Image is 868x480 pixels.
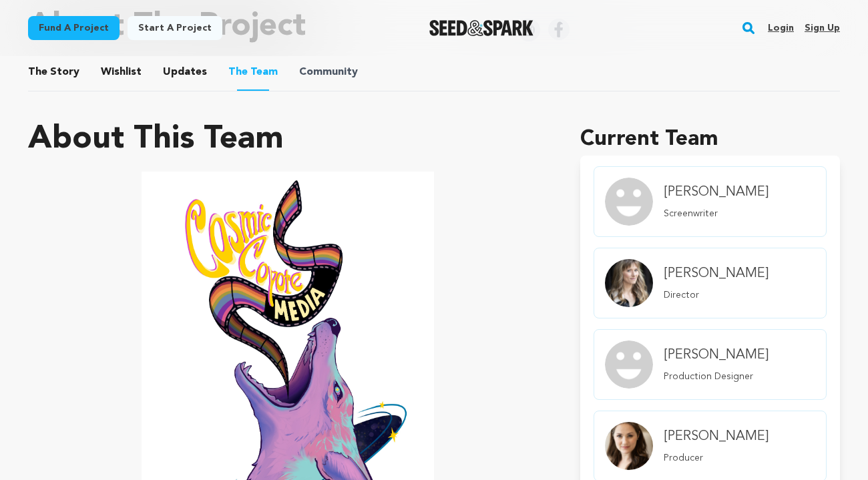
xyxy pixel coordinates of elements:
[594,329,827,400] a: member.name Profile
[768,17,794,39] a: Login
[101,64,142,80] span: Wishlist
[664,451,769,465] p: Producer
[594,248,827,318] a: member.name Profile
[28,124,284,156] h1: About This Team
[594,166,827,237] a: member.name Profile
[664,207,769,220] p: Screenwriter
[429,20,534,36] a: Seed&Spark Homepage
[664,427,769,446] h4: [PERSON_NAME]
[28,64,79,80] span: Story
[128,16,222,40] a: Start a project
[664,288,769,302] p: Director
[664,370,769,383] p: Production Designer
[163,64,207,80] span: Updates
[605,178,653,226] img: Team Image
[605,259,653,307] img: Team Image
[28,16,120,40] a: Fund a project
[664,264,769,283] h4: [PERSON_NAME]
[429,20,534,36] img: Seed&Spark Logo Dark Mode
[664,183,769,202] h4: [PERSON_NAME]
[299,64,358,80] span: Community
[228,64,248,80] span: The
[28,64,47,80] span: The
[228,64,278,80] span: Team
[605,422,653,470] img: Team Image
[805,17,840,39] a: Sign up
[664,346,769,365] h4: [PERSON_NAME]
[580,124,840,156] h1: Current Team
[605,340,653,389] img: Team Image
